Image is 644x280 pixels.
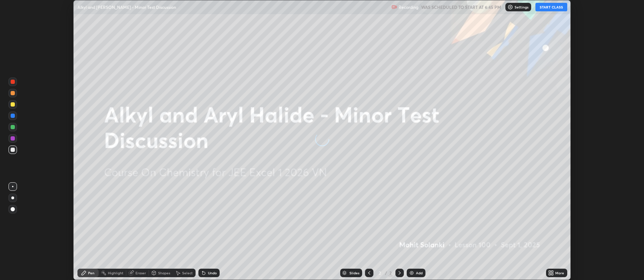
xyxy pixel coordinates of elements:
p: Recording [399,5,418,10]
div: 2 [388,270,393,276]
div: Shapes [158,271,170,275]
img: add-slide-button [409,270,414,276]
img: recording.375f2c34.svg [391,4,397,10]
div: Undo [208,271,217,275]
div: Pen [88,271,94,275]
h5: WAS SCHEDULED TO START AT 6:45 PM [421,4,501,10]
button: START CLASS [535,3,567,11]
p: Alkyl and [PERSON_NAME] - Minor Test Discussion [77,4,176,10]
div: Eraser [135,271,146,275]
div: Add [416,271,423,275]
img: class-settings-icons [507,4,513,10]
div: More [555,271,564,275]
div: 2 [376,271,383,275]
div: Highlight [108,271,123,275]
p: Settings [515,5,528,9]
div: Slides [349,271,359,275]
div: / [385,271,387,275]
div: Select [182,271,193,275]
